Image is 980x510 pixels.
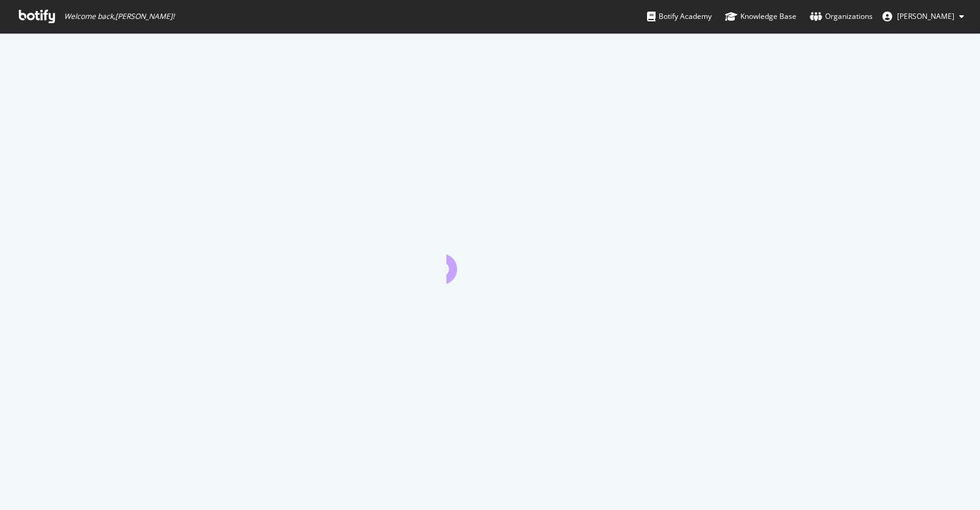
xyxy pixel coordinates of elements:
[64,12,174,21] span: Welcome back, [PERSON_NAME] !
[446,240,534,284] div: animation
[810,10,873,23] div: Organizations
[647,10,712,23] div: Botify Academy
[897,11,954,21] span: Arthur Germain
[873,7,974,26] button: [PERSON_NAME]
[725,10,796,23] div: Knowledge Base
